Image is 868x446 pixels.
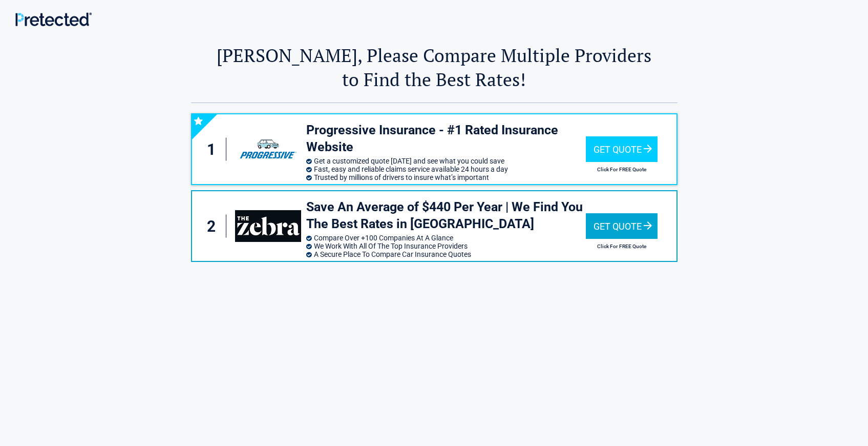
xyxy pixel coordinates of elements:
[235,210,301,242] img: thezebra's logo
[202,138,227,161] div: 1
[202,215,227,238] div: 2
[306,165,586,173] li: Fast, easy and reliable claims service available 24 hours a day
[306,122,586,155] h3: Progressive Insurance - #1 Rated Insurance Website
[586,167,658,172] h2: Click For FREE Quote
[235,133,301,165] img: progressive's logo
[306,242,586,250] li: We Work With All Of The Top Insurance Providers
[306,157,586,165] li: Get a customized quote [DATE] and see what you could save
[306,173,586,181] li: Trusted by millions of drivers to insure what’s important
[306,250,586,258] li: A Secure Place To Compare Car Insurance Quotes
[586,136,658,162] div: Get Quote
[586,213,658,239] div: Get Quote
[306,234,586,242] li: Compare Over +100 Companies At A Glance
[586,244,658,249] h2: Click For FREE Quote
[306,199,586,232] h3: Save An Average of $440 Per Year | We Find You The Best Rates in [GEOGRAPHIC_DATA]
[191,43,678,91] h2: [PERSON_NAME], Please Compare Multiple Providers to Find the Best Rates!
[15,12,92,26] img: Main Logo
